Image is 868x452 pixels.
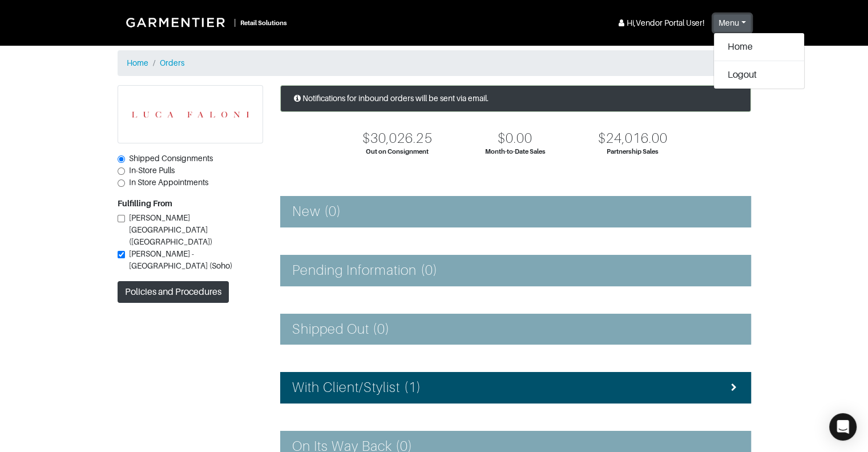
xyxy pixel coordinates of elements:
div: Hi, Vendor Portal User ! [616,17,704,29]
nav: breadcrumb [118,50,751,76]
div: Notifications for inbound orders will be sent via email. [280,85,751,112]
div: Open Intercom Messenger [829,413,857,441]
div: $30,026.25 [362,130,433,147]
div: Month-to-Date Sales [485,147,546,157]
small: Retail Solutions [240,19,287,26]
div: $24,016.00 [598,130,668,147]
button: Menu [713,14,751,32]
button: Policies and Procedures [118,281,229,303]
a: Home [127,58,148,67]
div: Partnership Sales [607,147,659,157]
span: In-Store Pulls [129,166,175,175]
a: |Retail Solutions [118,9,292,35]
a: Orders [160,58,184,67]
span: Shipped Consignments [129,154,213,163]
h4: Pending Information (0) [292,262,438,279]
img: Garmentier [120,11,234,33]
input: Shipped Consignments [118,155,125,163]
label: Fulfilling From [118,198,172,210]
img: ZM8orxK6yBQhfsfFzGBST1Bc.png [118,86,263,143]
button: Logout [714,66,804,84]
input: [PERSON_NAME][GEOGRAPHIC_DATA] ([GEOGRAPHIC_DATA]) [118,215,125,222]
h4: New (0) [292,203,341,220]
div: $0.00 [498,130,532,147]
button: Home [714,38,804,56]
h4: Shipped Out (0) [292,321,390,338]
input: In Store Appointments [118,179,125,187]
input: In-Store Pulls [118,167,125,175]
span: [PERSON_NAME][GEOGRAPHIC_DATA] ([GEOGRAPHIC_DATA]) [129,213,212,246]
div: Out on Consignment [366,147,429,157]
div: | [234,17,236,29]
span: In Store Appointments [129,178,208,187]
h4: With Client/Stylist (1) [292,379,421,396]
span: [PERSON_NAME] - [GEOGRAPHIC_DATA] (Soho) [129,249,232,270]
input: [PERSON_NAME] - [GEOGRAPHIC_DATA] (Soho) [118,251,125,258]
